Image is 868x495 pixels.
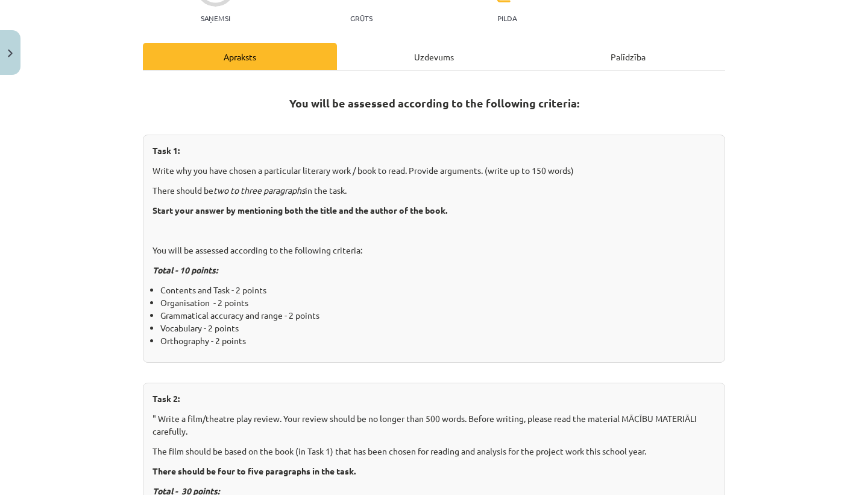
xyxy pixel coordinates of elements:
strong: Total - 10 points: [153,264,218,275]
p: Write why you have chosen a particular literary work / book to read. Provide arguments. (write up... [153,164,715,177]
p: Grūts [350,14,373,22]
p: The film should be based on the book (in Task 1) that has been chosen for reading and analysis fo... [153,445,715,458]
strong: You will be assessed according to the following criteria: [289,96,579,110]
li: Organisation - 2 points [160,296,715,309]
strong: Start your answer by mentioning both the title and the author of the book. [153,205,447,216]
p: Saņemsi [196,14,235,22]
em: two to three paragraphs [213,185,305,196]
li: Contents and Task - 2 points [160,284,715,296]
strong: Task 1: [153,145,180,156]
li: Vocabulary - 2 points [160,322,715,334]
li: Orthography - 2 points [160,334,715,347]
p: There should be in the task. [153,184,715,197]
p: pilda [497,14,517,22]
p: You will be assessed according to the following criteria: [153,244,715,257]
li: Grammatical accuracy and range - 2 points [160,309,715,322]
div: Apraksts [143,43,337,70]
p: " Write a film/theatre play review. Your review should be no longer than 500 words. Before writin... [153,412,715,438]
div: Palīdzība [531,43,725,70]
strong: Task 2: [153,393,180,404]
img: icon-close-lesson-0947bae3869378f0d4975bcd49f059093ad1ed9edebbc8119c70593378902aed.svg [8,49,13,57]
strong: There should be four to five paragraphs in the task. [153,465,356,476]
div: Uzdevums [337,43,531,70]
